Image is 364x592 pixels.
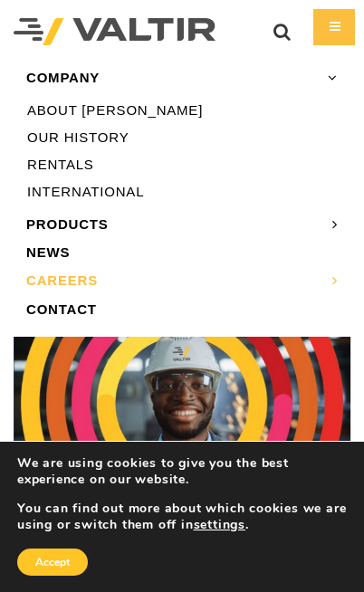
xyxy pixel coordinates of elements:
[17,455,350,488] p: We are using cookies to give you the best experience on our website.
[14,266,350,294] a: CAREERS
[14,124,350,151] a: OUR HISTORY
[17,501,350,533] p: You can find out more about which cookies we are using or switch them off in .
[14,97,350,124] a: ABOUT [PERSON_NAME]
[14,295,350,323] a: CONTACT
[14,178,350,205] a: INTERNATIONAL
[17,549,88,576] button: Accept
[313,9,355,45] div: Menu
[14,210,350,238] a: PRODUCTS
[14,63,350,91] a: COMPANY
[14,151,350,178] a: RENTALS
[14,18,216,45] img: Valtir
[194,517,245,533] button: settings
[14,337,350,470] img: Careers_Header
[14,238,350,266] a: NEWS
